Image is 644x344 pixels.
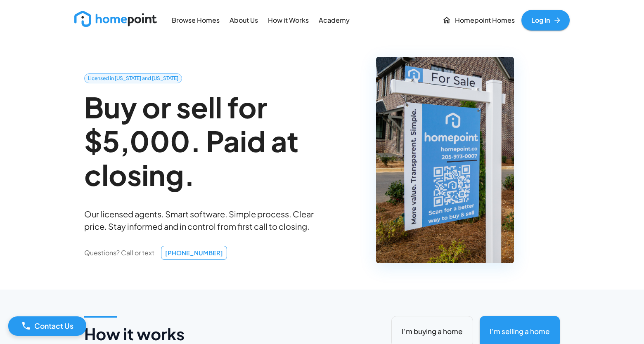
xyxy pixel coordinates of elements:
[226,11,261,29] a: About Us
[315,11,353,29] a: Academy
[74,11,157,27] img: new_logo_light.png
[230,16,258,25] p: About Us
[268,16,309,25] p: How it Works
[85,75,182,82] span: Licensed in [US_STATE] and [US_STATE]
[376,57,514,263] img: Homepoint For Sale Sign
[84,248,154,258] p: Questions? Call or text
[172,16,220,25] p: Browse Homes
[439,10,518,31] a: Homepoint Homes
[265,11,312,29] a: How it Works
[455,16,515,25] p: Homepoint Homes
[34,320,73,331] p: Contact Us
[84,208,314,233] p: Our licensed agents. Smart software. Simple process. Clear price. Stay informed and in control fr...
[168,11,223,29] a: Browse Homes
[521,10,570,31] a: Log In
[319,16,350,25] p: Academy
[84,324,185,344] h4: How it works
[84,90,314,192] h2: Buy or sell for $5,000. Paid at closing.
[161,246,227,260] a: [PHONE_NUMBER]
